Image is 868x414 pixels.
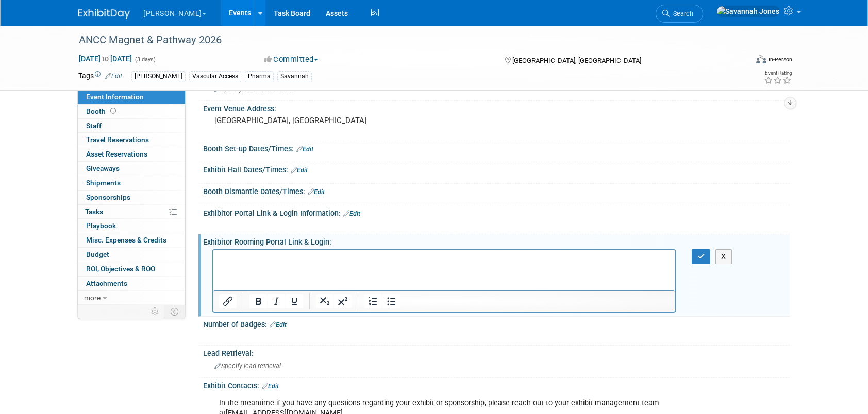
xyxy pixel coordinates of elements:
img: Format-Inperson.png [756,55,766,63]
img: Savannah Jones [716,6,780,17]
span: [GEOGRAPHIC_DATA], [GEOGRAPHIC_DATA] [512,57,641,64]
a: Attachments [78,277,185,290]
button: Superscript [334,294,352,308]
span: Specify lead retrieval [214,362,281,370]
div: Exhibitor Rooming Portal Link & Login: [203,234,790,247]
div: Number of Badges: [203,317,790,330]
button: Insert/edit link [219,294,237,308]
img: ExhibitDay [78,9,130,19]
div: Event Format [686,54,792,69]
button: Italic [268,294,285,308]
a: Shipments [78,176,185,190]
span: Sponsorships [86,193,130,201]
a: Travel Reservations [78,133,185,147]
a: Misc. Expenses & Credits [78,233,185,247]
td: Tags [78,71,122,82]
td: Toggle Event Tabs [164,305,186,318]
a: ROI, Objectives & ROO [78,262,185,276]
span: Misc. Expenses & Credits [86,236,166,244]
span: Giveaways [86,164,120,173]
a: Tasks [78,205,185,219]
a: Edit [270,321,287,329]
a: Edit [105,73,122,80]
a: Playbook [78,219,185,233]
span: Playbook [86,221,116,230]
a: more [78,291,185,305]
div: Event Venue Address: [203,101,790,114]
span: Travel Reservations [86,135,149,144]
a: Edit [262,383,279,390]
div: Lead Retrieval: [203,346,790,358]
button: Committed [261,54,322,65]
button: X [715,249,732,264]
span: [DATE] [DATE] [78,54,132,63]
div: Exhibit Hall Dates/Times: [203,162,790,176]
div: In-Person [768,56,792,63]
div: Booth Dismantle Dates/Times: [203,184,790,197]
a: Booth [78,105,185,118]
span: to [101,55,110,63]
a: Giveaways [78,162,185,176]
span: Asset Reservations [86,150,147,158]
a: Sponsorships [78,191,185,204]
button: Bold [249,294,267,308]
span: Event Information [86,93,144,101]
a: Event Information [78,90,185,104]
a: Asset Reservations [78,147,185,161]
a: Edit [291,167,308,174]
span: Attachments [86,279,127,287]
span: more [84,294,101,302]
button: Underline [286,294,303,308]
div: Exhibitor Portal Link & Login Information: [203,205,790,219]
td: Personalize Event Tab Strip [146,305,164,318]
div: ANCC Magnet & Pathway 2026 [75,31,731,49]
span: Search [670,10,693,18]
div: Exhibit Contacts: [203,378,790,391]
span: Shipments [86,179,121,187]
div: [PERSON_NAME] [131,71,186,82]
a: Edit [343,210,360,217]
div: Vascular Access [189,71,241,82]
pre: [GEOGRAPHIC_DATA], [GEOGRAPHIC_DATA] [214,116,436,125]
span: Tasks [85,208,103,216]
button: Subscript [316,294,333,308]
a: Budget [78,248,185,262]
button: Bullet list [382,294,400,308]
div: Event Rating [764,71,792,76]
span: Budget [86,250,109,258]
a: Edit [308,188,325,196]
span: Booth [86,107,118,115]
a: Search [656,5,703,23]
div: Pharma [245,71,274,82]
a: Staff [78,119,185,133]
iframe: Rich Text Area [213,250,675,290]
span: Staff [86,122,102,130]
span: ROI, Objectives & ROO [86,265,155,273]
a: Edit [296,146,313,153]
span: Booth not reserved yet [108,107,118,115]
span: (3 days) [134,56,156,63]
div: Savannah [277,71,312,82]
button: Numbered list [364,294,382,308]
div: Booth Set-up Dates/Times: [203,141,790,154]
